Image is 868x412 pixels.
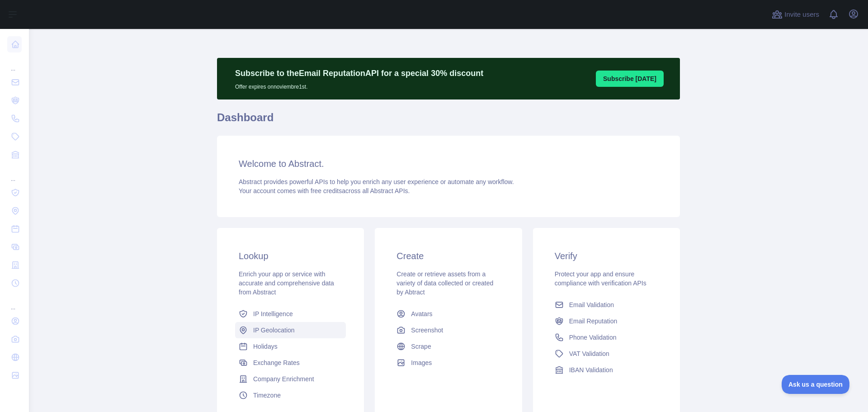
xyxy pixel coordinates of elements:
span: Abstract provides powerful APIs to help you enrich any user experience or automate any workflow. [239,178,514,185]
span: Email Validation [569,300,614,309]
span: Avatars [411,309,432,318]
span: Enrich your app or service with accurate and comprehensive data from Abstract [239,270,334,296]
a: Timezone [235,387,346,403]
span: Create or retrieve assets from a variety of data collected or created by Abtract [396,270,493,296]
span: IP Intelligence [253,309,293,318]
span: Invite users [784,9,819,20]
a: IP Intelligence [235,306,346,322]
a: Phone Validation [551,329,662,346]
span: Your account comes with across all Abstract APIs. [239,187,410,194]
p: Subscribe to the Email Reputation API for a special 30 % discount [235,67,483,80]
span: Protect your app and ensure compliance with verification APIs [555,270,646,287]
h1: Dashboard [217,110,680,132]
div: ... [7,293,22,311]
a: Email Reputation [551,313,662,329]
span: Timezone [253,391,281,400]
h3: Verify [555,250,658,262]
span: Screenshot [411,326,443,335]
p: Offer expires on noviembre 1st. [235,80,483,90]
div: ... [7,165,22,183]
span: Scrape [411,342,431,351]
span: Exchange Rates [253,358,300,367]
div: ... [7,54,22,72]
span: Holidays [253,342,278,351]
a: Email Validation [551,297,662,313]
h3: Create [396,250,500,262]
a: Screenshot [393,322,504,338]
h3: Lookup [239,250,342,262]
span: IP Geolocation [253,326,295,335]
span: free credits [311,187,342,194]
a: Exchange Rates [235,355,346,371]
a: Images [393,355,504,371]
span: IBAN Validation [569,365,613,374]
span: Images [411,358,432,367]
a: IP Geolocation [235,322,346,338]
a: Avatars [393,306,504,322]
button: Subscribe [DATE] [596,71,664,87]
span: Phone Validation [569,333,617,342]
a: Company Enrichment [235,371,346,387]
a: IBAN Validation [551,362,662,378]
button: Invite users [770,7,821,22]
a: Scrape [393,338,504,355]
a: Holidays [235,338,346,355]
span: Email Reputation [569,317,618,326]
span: Company Enrichment [253,374,314,384]
span: VAT Validation [569,349,609,358]
iframe: Toggle Customer Support [782,375,850,394]
a: VAT Validation [551,346,662,362]
h3: Welcome to Abstract. [239,157,658,170]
